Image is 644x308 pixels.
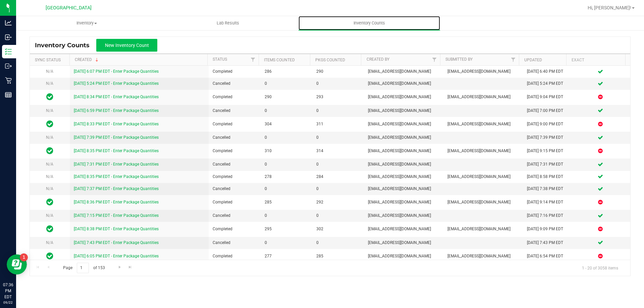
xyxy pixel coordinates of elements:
[265,108,308,114] span: 0
[213,94,256,100] span: Completed
[527,199,567,205] div: [DATE] 9:14 PM EDT
[316,80,360,87] span: 0
[368,186,439,192] span: [EMAIL_ADDRESS][DOMAIN_NAME]
[265,186,308,192] span: 0
[3,300,13,305] p: 09/22
[527,226,567,232] div: [DATE] 9:09 PM EDT
[265,161,308,168] span: 0
[74,81,159,86] a: [DATE] 5:24 PM EDT - Enter Package Quantities
[213,148,256,154] span: Completed
[507,54,519,65] a: Filter
[316,226,360,232] span: 302
[265,199,308,205] span: 285
[316,68,360,75] span: 290
[316,212,360,219] span: 0
[527,80,567,87] div: [DATE] 5:24 PM EDT
[368,199,439,205] span: [EMAIL_ADDRESS][DOMAIN_NAME]
[299,16,440,30] a: Inventory Counts
[74,148,159,153] a: [DATE] 8:35 PM EDT - Enter Package Quantities
[368,108,439,114] span: [EMAIL_ADDRESS][DOMAIN_NAME]
[213,80,256,87] span: Cancelled
[527,161,567,168] div: [DATE] 7:31 PM EDT
[46,119,53,129] span: In Sync
[265,134,308,141] span: 0
[96,39,157,52] button: New Inventory Count
[75,57,100,62] a: Created
[368,121,439,127] span: [EMAIL_ADDRESS][DOMAIN_NAME]
[213,226,256,232] span: Completed
[265,94,308,100] span: 290
[16,20,157,26] span: Inventory
[265,253,308,259] span: 277
[46,197,53,207] span: In Sync
[46,81,53,86] span: N/A
[265,174,308,180] span: 278
[527,148,567,154] div: [DATE] 9:15 PM EDT
[213,68,256,75] span: Completed
[213,212,256,219] span: Cancelled
[213,253,256,259] span: Completed
[46,135,53,140] span: N/A
[447,226,519,232] span: [EMAIL_ADDRESS][DOMAIN_NAME]
[213,174,256,180] span: Completed
[46,174,53,179] span: N/A
[265,240,308,246] span: 0
[5,77,12,84] inline-svg: Retail
[7,254,27,274] iframe: Resource center
[368,174,439,180] span: [EMAIL_ADDRESS][DOMAIN_NAME]
[46,186,53,191] span: N/A
[77,263,89,273] input: 1
[20,253,28,261] iframe: Resource center unread badge
[74,200,159,204] a: [DATE] 8:36 PM EDT - Enter Package Quantities
[265,121,308,127] span: 304
[367,57,389,62] a: Created By
[316,186,360,192] span: 0
[74,122,159,126] a: [DATE] 8:33 PM EDT - Enter Package Quantities
[316,134,360,141] span: 0
[527,94,567,100] div: [DATE] 9:04 PM EDT
[213,186,256,192] span: Cancelled
[265,212,308,219] span: 0
[265,148,308,154] span: 310
[368,94,439,100] span: [EMAIL_ADDRESS][DOMAIN_NAME]
[527,174,567,180] div: [DATE] 8:58 PM EDT
[46,108,53,113] span: N/A
[429,54,440,65] a: Filter
[74,240,159,245] a: [DATE] 7:43 PM EDT - Enter Package Quantities
[527,212,567,219] div: [DATE] 7:16 PM EDT
[316,108,360,114] span: 0
[46,146,53,156] span: In Sync
[447,94,519,100] span: [EMAIL_ADDRESS][DOMAIN_NAME]
[115,263,124,272] a: Go to the next page
[527,240,567,246] div: [DATE] 7:43 PM EDT
[16,16,157,30] a: Inventory
[316,174,360,180] span: 284
[368,212,439,219] span: [EMAIL_ADDRESS][DOMAIN_NAME]
[46,224,53,234] span: In Sync
[447,148,519,154] span: [EMAIL_ADDRESS][DOMAIN_NAME]
[447,121,519,127] span: [EMAIL_ADDRESS][DOMAIN_NAME]
[74,135,159,140] a: [DATE] 7:39 PM EDT - Enter Package Quantities
[527,253,567,259] div: [DATE] 6:54 PM EDT
[527,186,567,192] div: [DATE] 7:38 PM EDT
[368,80,439,87] span: [EMAIL_ADDRESS][DOMAIN_NAME]
[35,58,61,62] a: Sync Status
[74,174,159,179] a: [DATE] 8:35 PM EDT - Enter Package Quantities
[316,94,360,100] span: 293
[208,20,248,26] span: Lab Results
[5,91,12,98] inline-svg: Reports
[213,134,256,141] span: Cancelled
[316,148,360,154] span: 314
[265,68,308,75] span: 286
[316,253,360,259] span: 285
[46,251,53,261] span: In Sync
[248,54,259,65] a: Filter
[447,253,519,259] span: [EMAIL_ADDRESS][DOMAIN_NAME]
[264,58,295,62] a: Items Counted
[57,263,110,273] span: Page of 153
[447,199,519,205] span: [EMAIL_ADDRESS][DOMAIN_NAME]
[74,108,159,113] a: [DATE] 6:59 PM EDT - Enter Package Quantities
[46,5,92,11] span: [GEOGRAPHIC_DATA]
[316,199,360,205] span: 292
